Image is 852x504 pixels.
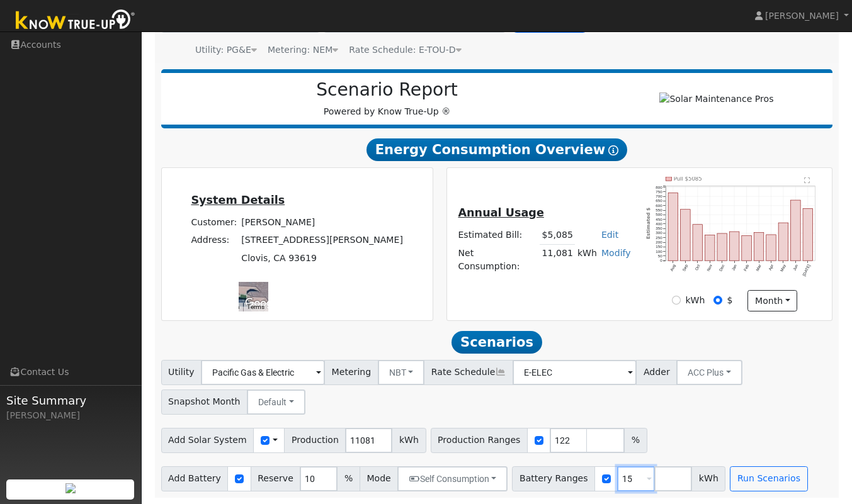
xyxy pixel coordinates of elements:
rect: onclick="" [766,235,776,260]
span: Add Solar System [161,428,254,453]
label: $ [727,294,733,307]
text: 500 [656,212,662,216]
text: 700 [656,194,662,198]
div: [PERSON_NAME] [6,409,135,422]
span: kWh [691,466,725,491]
rect: onclick="" [791,200,801,260]
button: NBT [378,360,425,385]
text: 0 [660,258,662,262]
text: Sep [681,264,688,272]
text:  [805,177,810,183]
button: Run Scenarios [730,466,807,491]
text: [DATE] [802,264,811,277]
text: 250 [656,235,662,240]
h2: Scenario Report [174,79,600,101]
img: retrieve [65,483,76,493]
a: Edit [601,230,618,240]
text: 650 [656,198,662,203]
td: Clovis, CA 93619 [239,249,406,267]
text: 450 [656,217,662,221]
span: Mode [360,466,398,491]
input: Select a Utility [201,360,325,385]
rect: onclick="" [681,210,691,260]
span: Production [284,428,346,453]
text: Mar [755,264,762,272]
input: Select a Rate Schedule [513,360,637,385]
a: Modify [601,248,631,258]
span: Production Ranges [431,428,528,453]
td: Estimated Bill: [456,227,540,245]
text: Jan [731,264,738,272]
input: $ [713,296,722,305]
button: month [747,290,797,311]
span: Utility [161,360,202,385]
text: Feb [743,264,750,272]
text: 750 [656,189,662,194]
span: Rate Schedule [424,360,513,385]
text: Pull $5085 [674,176,702,182]
text: 50 [658,254,662,258]
td: Net Consumption: [456,244,540,275]
text: 550 [656,208,662,212]
span: Metering [324,360,378,385]
text: 350 [656,226,662,230]
button: Self Consumption [397,466,508,491]
span: Adder [636,360,677,385]
div: Powered by Know True-Up ® [168,79,607,118]
span: Snapshot Month [161,389,248,415]
span: kWh [392,428,426,453]
rect: onclick="" [668,193,678,260]
u: Annual Usage [458,206,543,219]
td: kWh [575,244,599,275]
td: Customer: [189,214,239,232]
span: Scenarios [452,331,542,354]
td: [STREET_ADDRESS][PERSON_NAME] [239,232,406,249]
rect: onclick="" [742,236,752,261]
text: Apr [768,264,774,271]
span: Site Summary [6,392,135,409]
img: Solar Maintenance Pros [659,92,773,106]
text: May [780,263,787,272]
rect: onclick="" [717,233,727,260]
span: % [337,466,360,491]
img: Google [242,295,283,311]
span: Add Battery [161,466,229,491]
td: Address: [189,232,239,249]
text: Aug [669,264,676,272]
td: 11,081 [540,244,575,275]
td: [PERSON_NAME] [239,214,406,232]
span: Energy Consumption Overview [366,138,627,161]
text: 150 [656,244,662,249]
text: 800 [656,185,662,189]
rect: onclick="" [730,232,740,260]
text: 100 [656,249,662,254]
text: Nov [706,263,713,272]
a: Open this area in Google Maps (opens a new window) [242,295,283,311]
text: 600 [656,203,662,208]
button: Default [247,389,305,415]
input: kWh [672,296,681,305]
div: Utility: PG&E [195,43,257,57]
rect: onclick="" [693,225,703,260]
span: Alias: HETOUD [349,45,461,55]
rect: onclick="" [705,235,715,260]
span: Reserve [251,466,301,491]
text: 300 [656,231,662,235]
button: ACC Plus [676,360,742,385]
rect: onclick="" [778,223,788,260]
rect: onclick="" [754,233,764,261]
span: [PERSON_NAME] [765,11,839,21]
text: 400 [656,221,662,226]
u: System Details [191,194,285,206]
span: Battery Ranges [512,466,595,491]
div: Metering: NEM [268,43,338,57]
rect: onclick="" [803,208,813,260]
i: Show Help [608,145,618,155]
text: 200 [656,240,662,244]
text: Oct [694,264,701,271]
text: Jun [792,264,799,272]
span: % [624,428,647,453]
label: kWh [685,294,705,307]
td: $5,085 [540,227,575,245]
img: Know True-Up [9,7,142,35]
